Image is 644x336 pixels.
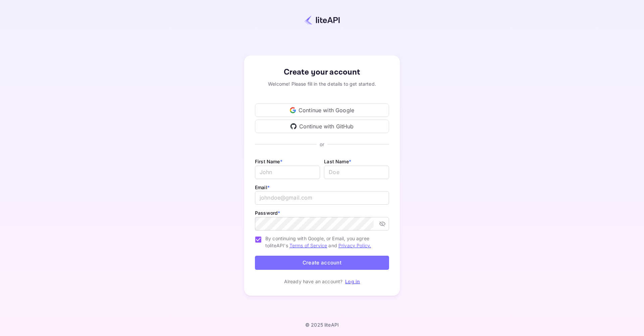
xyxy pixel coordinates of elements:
button: toggle password visibility [376,218,388,230]
span: By continuing with Google, or Email, you agree to liteAPI's and [265,235,384,249]
a: Log in [345,279,360,284]
a: Terms of Service [289,243,327,248]
p: Already have an account? [284,278,343,285]
label: Password [255,210,280,216]
input: johndoe@gmail.com [255,191,389,205]
label: Last Name [324,159,351,164]
div: Continue with Google [255,103,389,117]
div: Continue with GitHub [255,120,389,133]
div: Create your account [255,66,389,78]
label: First Name [255,159,282,164]
input: Doe [324,166,389,179]
label: Email [255,184,270,190]
div: Welcome! Please fill in the details to get started. [255,80,389,87]
img: liteapi [304,15,340,25]
a: Privacy Policy. [338,243,371,248]
input: John [255,166,320,179]
button: Create account [255,256,389,270]
p: © 2025 liteAPI [305,322,339,328]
